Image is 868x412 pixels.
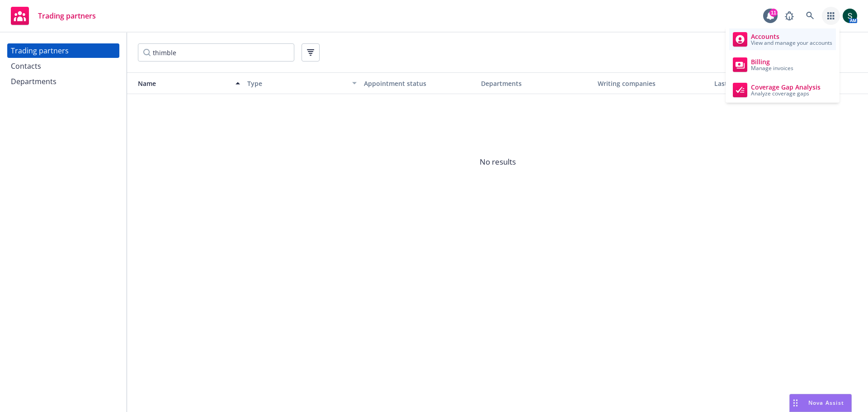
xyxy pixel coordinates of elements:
div: Last updated [714,79,814,88]
a: Trading partners [7,43,119,58]
span: Nova Assist [808,399,844,407]
div: Trading partners [11,43,69,58]
div: Departments [481,79,590,88]
img: photo [843,9,857,23]
button: Departments [477,72,594,94]
a: Contacts [7,59,119,73]
button: Writing companies [594,72,711,94]
span: Trading partners [38,12,96,19]
span: Analyze coverage gaps [751,91,821,96]
button: Name [127,72,244,94]
div: Drag to move [790,394,801,412]
div: Departments [11,74,57,89]
a: Report a Bug [780,7,798,25]
a: Search [801,7,819,25]
div: Type [247,79,347,88]
button: Appointment status [360,72,477,94]
button: Nova Assist [789,394,852,412]
span: Billing [751,58,793,66]
input: Filter by keyword... [138,43,294,62]
button: Type [244,72,360,94]
a: Accounts [729,28,836,50]
span: Accounts [751,33,832,40]
a: Coverage Gap Analysis [729,79,836,101]
button: Last updated [711,72,827,94]
div: Contacts [11,59,41,73]
div: Name [131,79,230,88]
a: Billing [729,54,836,76]
div: Writing companies [598,79,707,88]
span: View and manage your accounts [751,40,832,46]
span: No results [127,94,868,230]
span: Coverage Gap Analysis [751,84,821,91]
div: 11 [769,9,778,17]
a: Switch app [822,7,840,25]
a: Trading partners [7,3,99,28]
div: Appointment status [364,79,473,88]
a: Departments [7,74,119,89]
span: Manage invoices [751,66,793,71]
